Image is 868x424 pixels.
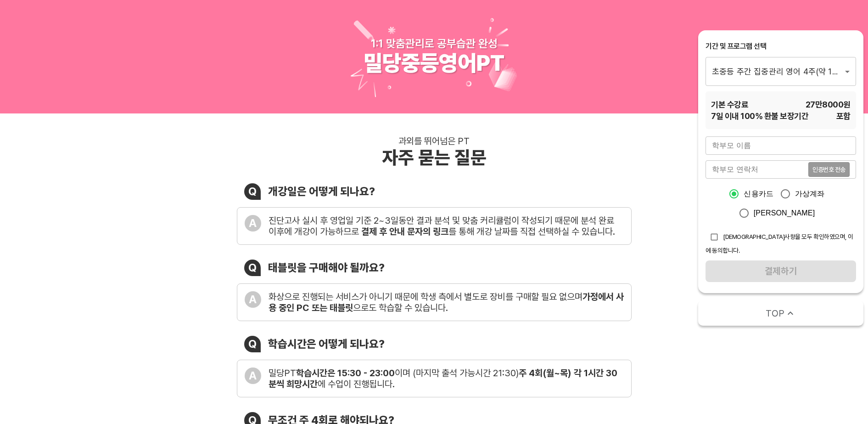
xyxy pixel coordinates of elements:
div: 밀당중등영어PT [364,50,504,77]
span: 신용카드 [744,188,773,199]
b: 학습시간은 15:30 - 23:00 [296,367,395,379]
div: 태블릿을 구매해야 될까요? [268,261,385,274]
div: 기간 및 프로그램 선택 [706,41,856,51]
div: 1:1 맞춤관리로 공부습관 완성 [371,37,498,50]
input: 학부모 이름을 입력해주세요 [706,136,856,155]
div: Q [244,183,261,200]
b: 가정에서 사용 중인 PC 또는 태블릿 [269,291,624,313]
div: 진단고사 실시 후 영업일 기준 2~3일동안 결과 분석 및 맞춤 커리큘럼이 작성되기 때문에 분석 완료 이후에 개강이 가능하므로 를 통해 개강 날짜를 직접 선택하실 수 있습니다. [269,215,624,237]
span: [DEMOGRAPHIC_DATA]사항을 모두 확인하였으며, 이에 동의합니다. [706,233,853,254]
span: 포함 [836,110,851,122]
span: [PERSON_NAME] [754,208,815,219]
div: 과외를 뛰어넘은 PT [398,136,470,147]
span: TOP [766,307,784,320]
div: Q [244,336,261,352]
div: A [245,215,261,232]
div: Q [244,260,261,276]
div: 개강일은 어떻게 되나요? [268,185,375,198]
span: 27만8000 원 [806,99,851,110]
span: 7 일 이내 100% 환불 보장기간 [711,110,808,122]
div: 화상으로 진행되는 서비스가 아니기 때문에 학생 측에서 별도로 장비를 구매할 필요 없으며 으로도 학습할 수 있습니다. [269,291,624,313]
div: A [245,291,261,308]
input: 학부모 연락처를 입력해주세요 [706,160,808,179]
div: 밀당PT 이며 (마지막 출석 가능시간 21:30) 에 수업이 진행됩니다. [269,367,624,390]
div: 학습시간은 어떻게 되나요? [268,337,385,351]
span: 가상계좌 [795,188,825,199]
div: 초중등 주간 집중관리 영어 4주(약 1개월) 프로그램 [706,57,856,85]
div: 자주 묻는 질문 [382,147,487,169]
b: 결제 후 안내 문자의 링크 [361,226,448,237]
span: 기본 수강료 [711,99,748,110]
div: A [245,367,261,384]
button: TOP [698,300,863,326]
b: 주 4회(월~목) 각 1시간 30분씩 희망시간 [269,367,617,390]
